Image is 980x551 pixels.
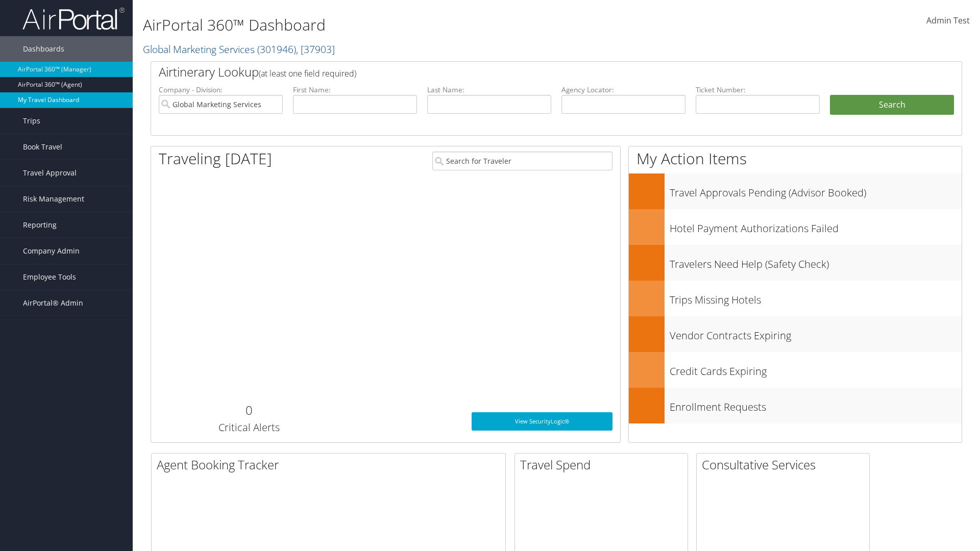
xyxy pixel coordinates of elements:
[629,281,962,316] a: Trips Missing Hotels
[23,108,40,134] span: Trips
[23,134,62,160] span: Book Travel
[472,412,612,431] a: View SecurityLogic®
[159,402,339,419] h2: 0
[702,456,869,473] h2: Consultative Services
[23,36,64,62] span: Dashboards
[159,420,339,435] h3: Critical Alerts
[143,14,694,36] h1: AirPortal 360™ Dashboard
[670,181,962,200] h3: Travel Approvals Pending (Advisor Booked)
[629,173,962,209] a: Travel Approvals Pending (Advisor Booked)
[670,252,962,271] h3: Travelers Need Help (Safety Check)
[629,209,962,245] a: Hotel Payment Authorizations Failed
[629,148,962,169] h1: My Action Items
[670,359,962,379] h3: Credit Cards Expiring
[427,85,551,95] label: Last Name:
[23,160,77,186] span: Travel Approval
[629,352,962,388] a: Credit Cards Expiring
[22,7,125,31] img: airportal-logo.png
[629,245,962,281] a: Travelers Need Help (Safety Check)
[23,264,76,290] span: Employee Tools
[926,5,970,37] a: Admin Test
[23,212,57,238] span: Reporting
[830,95,954,115] button: Search
[257,42,296,56] span: ( 301946 )
[296,42,335,56] span: , [ 37903 ]
[159,148,272,169] h1: Traveling [DATE]
[670,395,962,414] h3: Enrollment Requests
[23,290,83,316] span: AirPortal® Admin
[561,85,685,95] label: Agency Locator:
[926,15,970,26] span: Admin Test
[159,63,887,81] h2: Airtinerary Lookup
[629,388,962,423] a: Enrollment Requests
[293,85,417,95] label: First Name:
[520,456,688,473] h2: Travel Spend
[670,216,962,236] h3: Hotel Payment Authorizations Failed
[696,85,820,95] label: Ticket Number:
[670,288,962,307] h3: Trips Missing Hotels
[159,85,283,95] label: Company - Division:
[23,186,84,212] span: Risk Management
[143,42,335,56] a: Global Marketing Services
[259,68,356,79] span: (at least one field required)
[629,316,962,352] a: Vendor Contracts Expiring
[157,456,505,473] h2: Agent Booking Tracker
[23,238,80,264] span: Company Admin
[670,323,962,343] h3: Vendor Contracts Expiring
[432,152,612,170] input: Search for Traveler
